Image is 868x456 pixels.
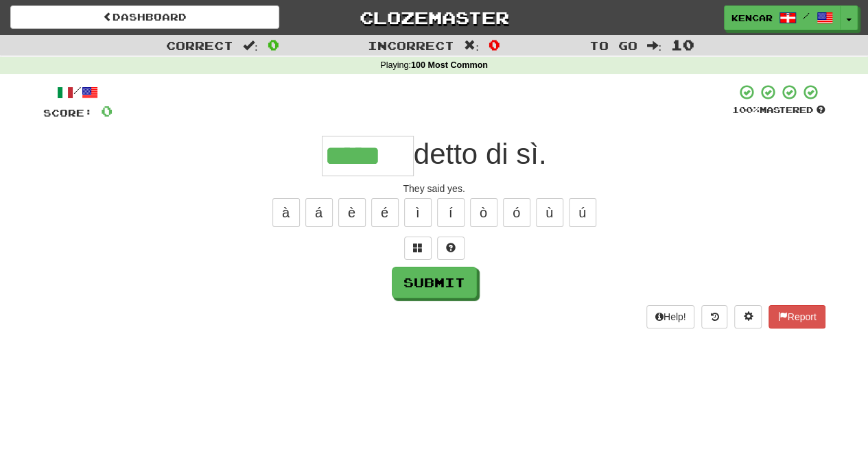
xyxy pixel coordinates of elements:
[470,198,497,227] button: ò
[464,40,479,51] span: :
[272,198,300,227] button: à
[371,198,399,227] button: é
[536,198,563,227] button: ù
[671,36,694,53] span: 10
[589,38,637,52] span: To go
[411,60,488,70] strong: 100 Most Common
[338,198,366,227] button: è
[437,237,465,260] button: Single letter hint - you only get 1 per sentence and score half the points! alt+h
[43,84,113,101] div: /
[101,102,113,119] span: 0
[404,237,432,260] button: Switch sentence to multiple choice alt+p
[392,267,477,298] button: Submit
[489,36,500,53] span: 0
[732,104,825,117] div: Mastered
[268,36,279,53] span: 0
[731,12,773,24] span: KenCar
[437,198,465,227] button: í
[503,198,530,227] button: ó
[166,38,233,52] span: Correct
[404,198,432,227] button: ì
[243,40,258,51] span: :
[769,305,825,328] button: Report
[569,198,596,227] button: ú
[803,11,810,21] span: /
[368,38,454,52] span: Incorrect
[300,5,569,29] a: Clozemaster
[724,5,841,30] a: KenCar /
[43,107,93,119] span: Score:
[305,198,333,227] button: á
[646,40,661,51] span: :
[10,5,279,29] a: Dashboard
[646,305,695,328] button: Help!
[414,138,547,170] span: detto di sì.
[701,305,727,328] button: Round history (alt+y)
[732,104,760,115] span: 100 %
[43,182,825,195] div: They said yes.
